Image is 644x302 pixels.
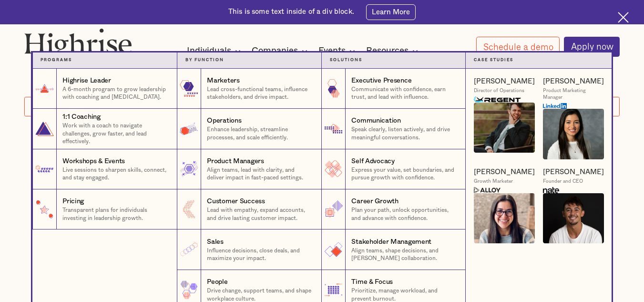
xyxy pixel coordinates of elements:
[351,116,400,125] div: Communication
[41,58,72,62] strong: Programs
[366,45,421,57] div: Resources
[321,109,466,149] a: CommunicationSpeak clearly, listen actively, and drive meaningful conversations.
[207,116,241,125] div: Operations
[177,189,321,229] a: Customer SuccessLead with empathy, expand accounts, and drive lasting customer impact.
[366,4,416,20] a: Learn More
[564,37,620,57] a: Apply now
[321,149,466,189] a: Self AdvocacyExpress your value, set boundaries, and pursue growth with confidence.
[32,109,177,149] a: 1:1 CoachingWork with a coach to navigate challenges, grow faster, and lead effectively.
[318,45,346,57] div: Events
[351,76,411,85] div: Executive Presence
[351,237,431,247] div: Stakeholder Management
[543,178,583,185] div: Founder and CEO
[318,45,358,57] div: Events
[321,69,466,109] a: Executive PresenceCommunicate with confidence, earn trust, and lead with influence.
[187,45,231,57] div: Individuals
[207,85,313,101] p: Lead cross-functional teams, influence stakeholders, and drive impact.
[62,197,84,206] div: Pricing
[24,28,132,61] img: Highrise logo
[618,12,629,23] img: Cross icon
[62,156,125,166] div: Workshops & Events
[476,37,560,56] a: Schedule a demo
[185,58,224,62] strong: by function
[207,277,227,287] div: People
[207,166,313,182] p: Align teams, lead with clarity, and deliver impact in fast-paced settings.
[351,277,393,287] div: Time & Focus
[177,229,321,270] a: SalesInfluence decisions, close deals, and maximize your impact.
[252,45,298,57] div: Companies
[177,149,321,189] a: Product ManagersAlign teams, lead with clarity, and deliver impact in fast-paced settings.
[474,88,524,94] div: Director of Operations
[543,77,604,86] a: [PERSON_NAME]
[62,122,169,146] p: Work with a coach to navigate challenges, grow faster, and lead effectively.
[351,166,457,182] p: Express your value, set boundaries, and pursue growth with confidence.
[62,76,111,85] div: Highrise Leader
[366,45,409,57] div: Resources
[177,69,321,109] a: MarketersLead cross-functional teams, influence stakeholders, and drive impact.
[351,247,457,262] p: Align teams, shape decisions, and [PERSON_NAME] collaboration.
[543,88,604,101] div: Product Marketing Manager
[62,112,101,122] div: 1:1 Coaching
[207,197,265,206] div: Customer Success
[474,77,535,86] a: [PERSON_NAME]
[474,178,513,185] div: Growth Marketer
[62,166,169,182] p: Live sessions to sharpen skills, connect, and stay engaged.
[207,156,264,166] div: Product Managers
[321,189,466,229] a: Career GrowthPlan your path, unlock opportunities, and advance with confidence.
[351,206,457,222] p: Plan your path, unlock opportunities, and advance with confidence.
[207,237,224,247] div: Sales
[62,206,169,222] p: Transparent plans for individuals investing in leadership growth.
[177,109,321,149] a: OperationsEnhance leadership, streamline processes, and scale efficiently.
[543,167,604,177] a: [PERSON_NAME]
[228,7,354,17] div: This is some text inside of a div block.
[321,229,466,270] a: Stakeholder ManagementAlign teams, shape decisions, and [PERSON_NAME] collaboration.
[351,156,394,166] div: Self Advocacy
[187,45,244,57] div: Individuals
[32,69,177,109] a: Highrise LeaderA 6-month program to grow leadership with coaching and [MEDICAL_DATA].
[207,206,313,222] p: Lead with empathy, expand accounts, and drive lasting customer impact.
[207,125,313,141] p: Enhance leadership, streamline processes, and scale efficiently.
[351,85,457,101] p: Communicate with confidence, earn trust, and lead with influence.
[474,58,513,62] strong: Case Studies
[252,45,310,57] div: Companies
[32,149,177,189] a: Workshops & EventsLive sessions to sharpen skills, connect, and stay engaged.
[351,197,398,206] div: Career Growth
[62,85,169,101] p: A 6-month program to grow leadership with coaching and [MEDICAL_DATA].
[207,247,313,262] p: Influence decisions, close deals, and maximize your impact.
[207,76,239,85] div: Marketers
[32,189,177,229] a: PricingTransparent plans for individuals investing in leadership growth.
[351,125,457,141] p: Speak clearly, listen actively, and drive meaningful conversations.
[474,167,535,177] a: [PERSON_NAME]
[330,58,362,62] strong: Solutions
